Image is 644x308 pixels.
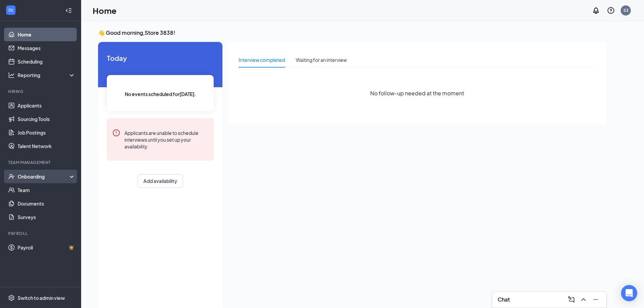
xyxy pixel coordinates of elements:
[8,231,74,236] div: Payroll
[18,294,65,301] div: Switch to admin view
[621,285,637,301] div: Open Intercom Messenger
[590,294,601,305] button: Minimize
[18,112,75,126] a: Sourcing Tools
[65,7,72,14] svg: Collapse
[18,173,70,180] div: Onboarding
[566,294,577,305] button: ComposeMessage
[124,129,208,150] div: Applicants are unable to schedule interviews until you set up your availability.
[592,295,600,304] svg: Minimize
[18,99,75,112] a: Applicants
[98,29,606,37] h3: 👋 Good morning, Store 3838 !
[125,90,196,98] span: No events scheduled for [DATE] .
[18,72,76,78] div: Reporting
[8,72,15,78] svg: Analysis
[112,129,120,137] svg: Error
[370,89,464,97] span: No follow-up needed at the moment
[138,174,183,188] button: Add availability
[18,183,75,197] a: Team
[567,295,575,304] svg: ComposeMessage
[18,241,75,254] a: PayrollCrown
[8,294,15,301] svg: Settings
[18,139,75,153] a: Talent Network
[578,294,589,305] button: ChevronUp
[18,28,75,41] a: Home
[579,295,588,304] svg: ChevronUp
[18,126,75,139] a: Job Postings
[8,89,74,94] div: Hiring
[592,6,600,15] svg: Notifications
[18,197,75,210] a: Documents
[623,7,628,13] div: S3
[107,53,214,63] span: Today
[18,55,75,68] a: Scheduling
[18,41,75,55] a: Messages
[7,7,14,14] svg: WorkstreamLogo
[239,56,285,64] div: Interview completed
[18,210,75,224] a: Surveys
[607,6,615,15] svg: QuestionInfo
[8,160,74,165] div: Team Management
[498,296,510,303] h3: Chat
[8,173,15,180] svg: UserCheck
[296,56,347,64] div: Waiting for an interview
[93,5,117,16] h1: Home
